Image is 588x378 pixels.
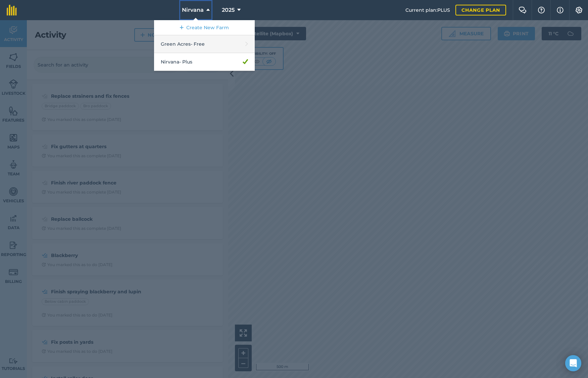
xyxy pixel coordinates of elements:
[519,7,527,13] img: Two speech bubbles overlapping with the left bubble in the forefront
[565,355,581,371] div: Open Intercom Messenger
[537,7,545,13] img: A question mark icon
[7,5,17,15] img: fieldmargin Logo
[222,6,235,14] span: 2025
[575,7,583,13] img: A cog icon
[405,6,450,14] span: Current plan : PLUS
[154,53,255,71] a: Nirvana- Plus
[455,5,506,15] a: Change plan
[557,6,563,14] img: svg+xml;base64,PHN2ZyB4bWxucz0iaHR0cDovL3d3dy53My5vcmcvMjAwMC9zdmciIHdpZHRoPSIxNyIgaGVpZ2h0PSIxNy...
[154,20,255,35] a: Create New Farm
[182,6,204,14] span: Nirvana
[154,35,255,53] a: Green Acres- Free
